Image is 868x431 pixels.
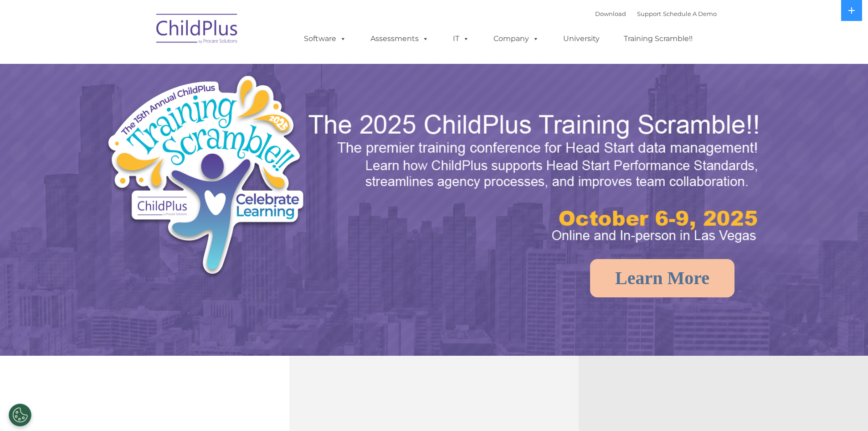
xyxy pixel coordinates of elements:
[295,30,355,48] a: Software
[595,10,717,17] font: |
[484,30,548,48] a: Company
[595,10,626,17] a: Download
[554,30,609,48] a: University
[9,404,31,426] button: Cookies Settings
[663,10,717,17] a: Schedule A Demo
[615,30,702,48] a: Training Scramble!!
[152,7,243,53] img: ChildPlus by Procare Solutions
[361,30,438,48] a: Assessments
[444,30,478,48] a: IT
[590,259,734,297] a: Learn More
[637,10,661,17] a: Support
